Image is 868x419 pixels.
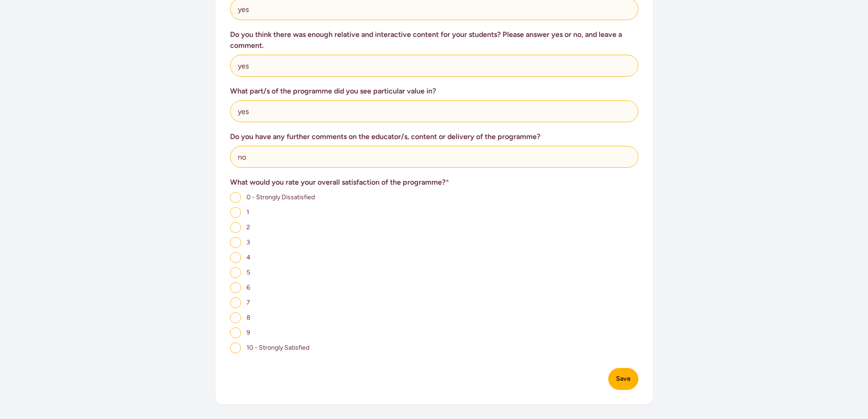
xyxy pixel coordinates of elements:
h3: Do you have any further comments on the educator/s, content or delivery of the programme? [230,131,638,142]
input: 6 [230,282,241,293]
button: Save [608,368,638,390]
input: 3 [230,237,241,248]
span: 7 [247,299,250,306]
span: 1 [247,208,249,216]
input: 1 [230,207,241,218]
span: 2 [247,223,250,231]
span: 0 - Strongly Dissatisfied [247,193,315,201]
h3: What would you rate your overall satisfaction of the programme? [230,177,638,188]
span: 4 [247,253,251,261]
input: 8 [230,312,241,323]
input: 2 [230,222,241,233]
input: 5 [230,267,241,278]
input: 0 - Strongly Dissatisfied [230,192,241,203]
span: 6 [247,284,250,291]
span: 3 [247,238,250,246]
span: 8 [247,314,251,321]
input: 9 [230,327,241,338]
span: 5 [247,269,250,276]
span: 9 [247,329,250,336]
input: 7 [230,297,241,308]
h3: Do you think there was enough relative and interactive content for your students? Please answer y... [230,29,638,51]
input: 10 - Strongly Satisfied [230,342,241,353]
input: 4 [230,252,241,263]
span: 10 - Strongly Satisfied [247,344,309,352]
h3: What part/s of the programme did you see particular value in? [230,86,638,97]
